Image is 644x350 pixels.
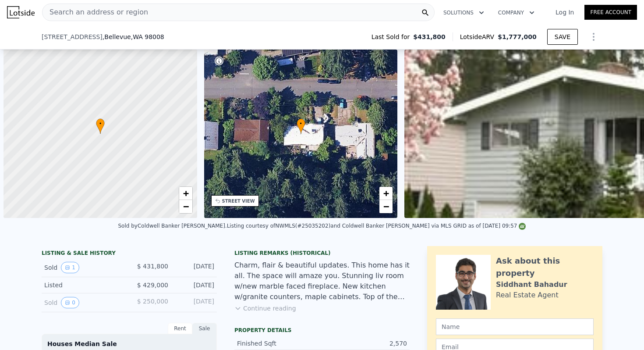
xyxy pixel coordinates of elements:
div: Finished Sqft [237,339,322,348]
a: Free Account [584,5,637,20]
span: • [96,120,105,128]
div: Sold by Coldwell Banker [PERSON_NAME] . [118,223,227,229]
button: SAVE [547,29,578,45]
a: Zoom in [179,187,192,200]
div: Sold [44,297,122,308]
span: − [183,201,188,212]
span: $ 250,000 [137,298,168,305]
div: [DATE] [175,297,214,308]
button: Continue reading [234,304,296,313]
div: LISTING & SALE HISTORY [42,250,217,258]
span: − [383,201,389,212]
input: Name [436,318,594,335]
a: Zoom out [179,200,192,213]
span: $ 431,800 [137,263,168,270]
span: $1,777,000 [498,33,537,40]
button: View historical data [61,297,79,308]
button: Show Options [585,28,602,46]
div: • [297,118,305,134]
span: Search an address or region [42,7,148,18]
div: Charm, flair & beautiful updates. This home has it all. The space will amaze you. Stunning liv ro... [234,260,410,302]
button: View historical data [61,262,79,273]
div: Ask about this property [496,255,594,279]
span: • [297,120,305,128]
div: Sold [44,262,122,273]
span: + [383,188,389,199]
span: Lotside ARV [460,32,498,41]
span: , Bellevue [103,32,164,41]
span: [STREET_ADDRESS] [42,32,103,41]
span: $ 429,000 [137,282,168,289]
div: Sale [192,323,217,334]
button: Company [491,5,541,21]
div: Property details [234,327,410,334]
span: , WA 98008 [131,33,164,40]
img: NWMLS Logo [519,223,526,230]
span: $431,800 [413,32,446,41]
div: Listing Remarks (Historical) [234,250,410,257]
button: Solutions [436,5,491,21]
div: Siddhant Bahadur [496,279,567,290]
div: STREET VIEW [222,198,255,204]
div: Listed [44,281,122,289]
div: [DATE] [175,281,214,289]
div: Rent [168,323,192,334]
a: Zoom in [379,187,393,200]
div: Real Estate Agent [496,290,559,300]
img: Lotside [7,6,35,18]
a: Zoom out [379,200,393,213]
div: 2,570 [322,339,407,348]
div: Listing courtesy of NWMLS (#25035202) and Coldwell Banker [PERSON_NAME] via MLS GRID as of [DATE]... [227,223,526,229]
div: Houses Median Sale [47,339,211,348]
div: • [96,118,105,134]
span: Last Sold for [372,32,414,41]
a: Log In [545,8,584,17]
div: [DATE] [175,262,214,273]
span: + [183,188,188,199]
